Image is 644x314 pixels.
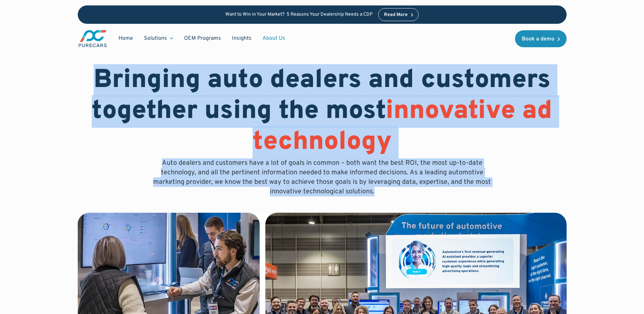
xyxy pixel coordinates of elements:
[78,65,567,158] h1: Bringing auto dealers and customers together using the most
[78,29,108,48] a: main
[515,30,567,47] a: Book a demo
[257,32,291,45] a: About Us
[253,95,553,159] span: innovative ad technology
[384,13,408,17] div: Read More
[179,32,226,45] a: OEM Programs
[139,32,179,45] div: Solutions
[522,36,554,42] div: Book a demo
[226,32,257,45] a: Insights
[78,29,108,48] img: purecars logo
[378,8,419,21] a: Read More
[144,35,167,42] div: Solutions
[113,32,139,45] a: Home
[148,158,496,196] p: Auto dealers and customers have a lot of goals in common – both want the best ROI, the most up-to...
[225,12,373,18] p: Want to Win in Your Market? 5 Reasons Your Dealership Needs a CDP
